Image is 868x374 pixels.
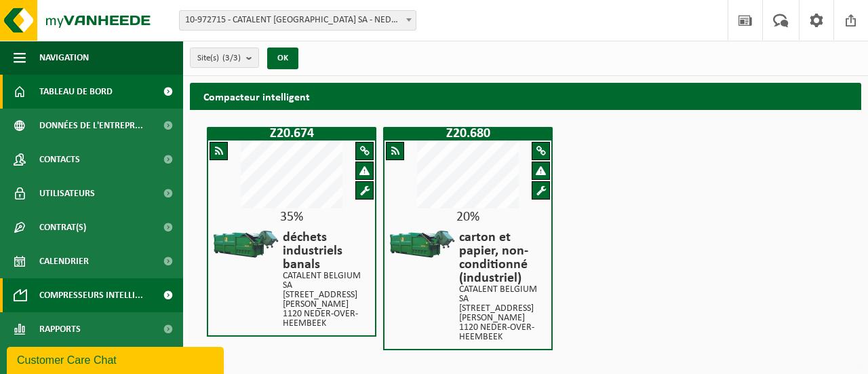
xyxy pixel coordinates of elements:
span: 10-972715 - CATALENT BELGIUM SA - NEDER-OVER-HEEMBEEK [180,11,416,30]
h4: déchets industriels banals [283,231,368,272]
p: CATALENT BELGIUM SA [283,272,368,291]
span: Contrat(s) [39,210,86,244]
span: Navigation [39,41,89,75]
p: 1120 NEDER-OVER-HEEMBEEK [459,323,545,342]
h1: Z20.680 [387,127,549,141]
img: HK-XZ-20-GN-01 [388,227,456,261]
span: Tableau de bord [39,75,113,109]
p: [STREET_ADDRESS][PERSON_NAME] [459,304,545,323]
h4: carton et papier, non-conditionné (industriel) [459,231,545,285]
button: OK [267,48,298,69]
img: HK-XZ-20-GN-01 [212,227,279,261]
div: 20% [384,210,551,224]
span: Calendrier [39,244,89,278]
span: Contacts [39,143,80,176]
span: Compresseurs intelli... [39,278,143,312]
button: Site(s)(3/3) [190,48,259,68]
span: Rapports [39,312,81,346]
p: 1120 NEDER-OVER-HEEMBEEK [283,310,368,329]
p: CATALENT BELGIUM SA [459,285,545,304]
span: Utilisateurs [39,176,95,210]
h2: Compacteur intelligent [190,83,323,109]
span: 10-972715 - CATALENT BELGIUM SA - NEDER-OVER-HEEMBEEK [179,10,416,31]
count: (3/3) [222,54,241,62]
p: [STREET_ADDRESS][PERSON_NAME] [283,291,368,310]
div: 35% [208,210,375,224]
h1: Z20.674 [210,127,373,141]
span: Site(s) [197,48,241,69]
iframe: chat widget [7,344,226,374]
span: Données de l'entrepr... [39,109,143,143]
